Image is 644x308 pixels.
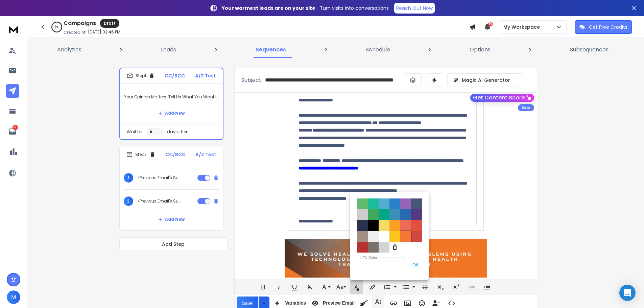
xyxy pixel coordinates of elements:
div: Step 2 [126,151,156,158]
p: days, then [167,129,189,135]
li: Step2CC/BCCA/Z Test1<Previous Email's Subject>2<Previous Email's Subject>Add New [119,147,223,231]
p: Magic AI Generator [462,77,510,84]
button: Decrease Indent (Ctrl+[) [465,280,478,294]
button: Font Size [335,280,348,294]
button: M [7,290,20,304]
a: Sequences [252,42,290,58]
button: Unordered List [399,280,412,294]
button: Add New [153,106,190,120]
a: Schedule [362,42,394,58]
a: Leads [157,42,180,58]
p: A/Z Test [195,72,216,79]
p: <Previous Email's Subject> [137,198,181,204]
p: <Previous Email's Subject> [137,175,181,181]
h1: Campaigns [64,19,96,27]
button: Bold (Ctrl+B) [257,280,270,294]
a: Reach Out Now [394,3,435,14]
button: Ordered List [392,280,398,294]
a: Analytics [53,42,86,58]
p: CC/BCC [165,151,186,158]
p: Schedule [366,46,390,54]
p: CC/BCC [165,72,185,79]
button: Increase Indent (Ctrl+]) [481,280,494,294]
label: HEX Color [358,256,379,260]
button: Font Family [319,280,332,294]
span: Preview Email [321,300,356,306]
button: Underline (Ctrl+U) [288,280,301,294]
span: Variables [284,300,307,306]
span: 10 [488,22,493,26]
div: Step 1 [127,73,155,79]
div: Draft [100,19,119,28]
p: 6 [13,125,18,130]
button: Add Step [119,237,228,251]
p: Get Free Credits [589,24,627,30]
button: Add New [153,213,190,226]
button: Magic AI Generator [447,73,523,87]
p: Analytics [57,46,81,54]
button: Subscript [434,280,447,294]
li: Step1CC/BCCA/Z TestYour Opinion Matters: Tell Us What You Want to Learn Next in AIAdd NewWait for... [119,68,223,140]
p: Created At: [64,30,87,35]
p: [DATE] 02:46 PM [88,29,120,35]
span: 2 [124,196,133,206]
div: Beta [518,104,534,111]
p: 0 % [55,25,58,29]
img: ADKq_NaVQANBfcBJ9bCEbtX2ARNmeXSylbVTk_2U5C4CEQplgprXkWtsPXAZTMEAkonbJi7LHi3ITrpZJ_GFQdRw9N7oqjD-v... [284,239,487,290]
span: 1 [124,173,133,183]
button: Get Free Credits [575,20,632,34]
strong: Your warmest leads are on your site [222,5,315,11]
p: A/Z Test [195,151,216,158]
a: 6 [6,125,19,138]
button: Superscript [450,280,462,294]
p: Options [470,46,491,54]
button: OK [409,258,422,272]
img: logo [7,23,20,35]
p: Sequences [256,46,286,54]
p: My Workspace [503,24,543,30]
button: Unordered List [411,280,416,294]
p: Reach Out Now [396,5,433,11]
button: Italic (Ctrl+I) [272,280,285,294]
button: Clear Formatting [304,280,316,294]
button: Get Content Score [470,94,534,102]
a: Options [466,42,495,58]
p: – Turn visits into conversations [222,5,389,11]
p: Subsequences [570,46,609,54]
a: Subsequences [566,42,613,58]
p: Wait for [127,129,143,135]
button: Ordered List [381,280,393,294]
p: Subject: [241,76,262,84]
button: Strikethrough (Ctrl+S) [419,280,431,294]
p: Leads [161,46,176,54]
p: Your Opinion Matters: Tell Us What You Want to Learn Next in AI [124,88,219,106]
div: Open Intercom Messenger [619,285,636,301]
